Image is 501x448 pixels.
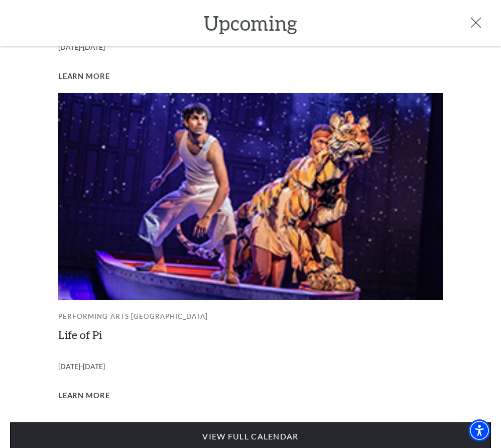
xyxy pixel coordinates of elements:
p: [DATE]-[DATE] [58,36,443,59]
p: [DATE]-[DATE] [58,355,443,379]
img: lop-meganav-279x150.jpg [58,93,443,300]
a: Learn More Alice's Adventures in Wonderland [58,70,110,83]
span: Learn More [58,390,110,402]
a: Learn More Life of Pi [58,390,110,402]
p: Performing Arts [GEOGRAPHIC_DATA] [58,306,443,327]
div: Accessibility Menu [468,419,490,441]
a: Life of Pi [58,328,102,341]
span: Learn More [58,70,110,83]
